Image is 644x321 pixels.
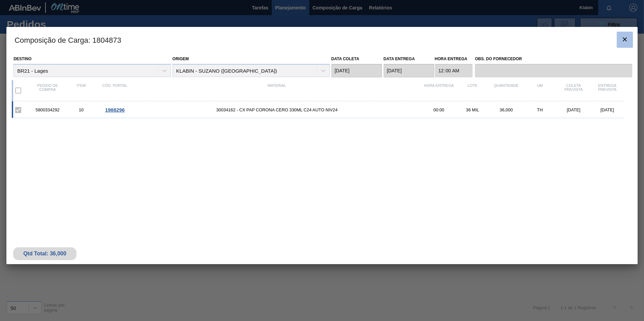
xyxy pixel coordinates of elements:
[172,57,189,61] label: Origem
[6,27,638,52] h3: Composição de Carga : 1804873
[31,83,64,98] div: Pedido de compra
[384,57,415,61] label: Data entrega
[489,83,523,98] div: Quantidade
[590,107,624,112] div: [DATE]
[456,83,489,98] div: Lote
[98,83,132,98] div: Cód. Portal
[557,107,590,112] div: [DATE]
[331,57,359,61] label: Data coleta
[64,107,98,112] div: 10
[422,83,456,98] div: Hora Entrega
[475,54,632,64] label: Obs. do Fornecedor
[523,83,557,98] div: UM
[64,83,98,98] div: Item
[456,107,489,112] div: 36 MIL
[489,107,523,112] div: 36,000
[105,107,125,113] span: 1988296
[422,107,456,112] div: 00:00
[18,251,71,257] div: Qtd Total: 36,000
[384,64,434,77] input: dd/mm/yyyy
[557,83,590,98] div: Coleta Prevista
[98,107,132,113] div: Ir para o Pedido
[132,107,422,112] span: 30034162 - CX PAP CORONA CERO 330ML C24 AUTO NIV24
[435,54,473,64] label: Hora Entrega
[523,107,557,112] div: TH
[31,107,64,112] div: 5800334292
[590,83,624,98] div: Entrega Prevista
[132,83,422,98] div: Material
[331,64,382,77] input: dd/mm/yyyy
[13,57,31,61] label: Destino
